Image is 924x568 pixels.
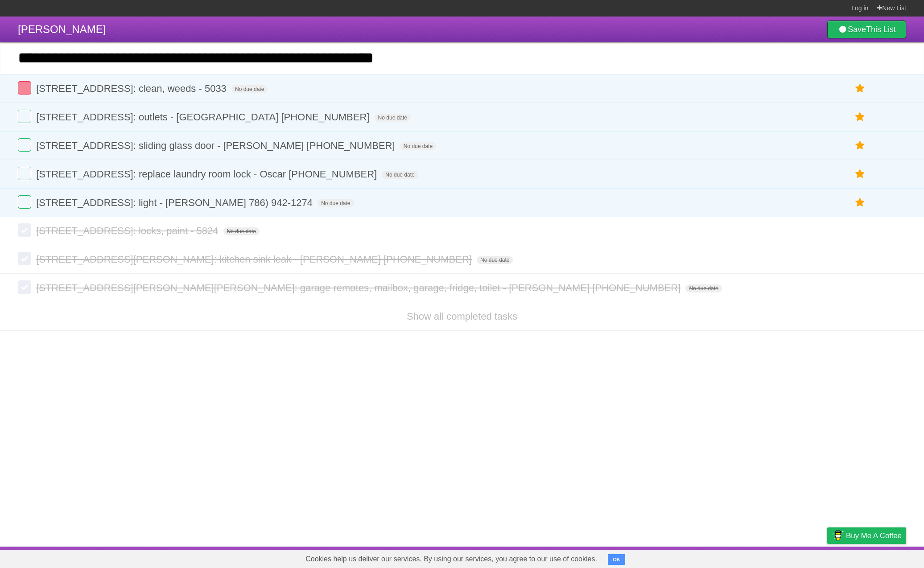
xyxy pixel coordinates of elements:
[231,85,268,93] span: No due date
[36,225,220,236] span: [STREET_ADDRESS]: locks, paint - 5824
[852,110,869,124] label: Star task
[36,140,397,151] span: [STREET_ADDRESS]: sliding glass door - [PERSON_NAME] [PHONE_NUMBER]
[318,199,354,207] span: No due date
[223,227,260,235] span: No due date
[36,282,683,293] span: [STREET_ADDRESS][PERSON_NAME][PERSON_NAME]: garage remotes, mailbox, garage, fridge, toilet - [PE...
[852,81,869,96] label: Star task
[832,528,844,543] img: Buy me a coffee
[297,550,606,568] span: Cookies help us deliver our services. By using our services, you agree to our use of cookies.
[846,528,902,543] span: Buy me a coffee
[608,554,625,565] button: OK
[866,25,896,34] b: This List
[18,138,31,152] label: Done
[477,256,513,264] span: No due date
[36,169,379,180] span: [STREET_ADDRESS]: replace laundry room lock - Oscar [PHONE_NUMBER]
[407,311,517,322] a: Show all completed tasks
[852,167,869,181] label: Star task
[382,171,418,179] span: No due date
[18,81,31,95] label: Done
[18,252,31,265] label: Done
[850,549,906,566] a: Suggest a feature
[36,197,315,208] span: [STREET_ADDRESS]: light - [PERSON_NAME] 786) 942-1274
[18,23,106,35] span: [PERSON_NAME]
[18,110,31,123] label: Done
[18,195,31,209] label: Done
[852,138,869,153] label: Star task
[36,111,371,123] span: [STREET_ADDRESS]: outlets - [GEOGRAPHIC_DATA] [PHONE_NUMBER]
[18,167,31,180] label: Done
[685,284,722,292] span: No due date
[18,280,31,294] label: Done
[400,142,436,150] span: No due date
[738,549,774,566] a: Developers
[709,549,727,566] a: About
[36,83,229,94] span: [STREET_ADDRESS]: clean, weeds - 5033
[18,223,31,237] label: Done
[827,527,906,544] a: Buy me a coffee
[827,21,906,38] a: SaveThis List
[852,195,869,210] label: Star task
[375,114,411,122] span: No due date
[36,254,474,265] span: [STREET_ADDRESS][PERSON_NAME]: kitchen sink leak - [PERSON_NAME] [PHONE_NUMBER]
[785,549,805,566] a: Terms
[816,549,839,566] a: Privacy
